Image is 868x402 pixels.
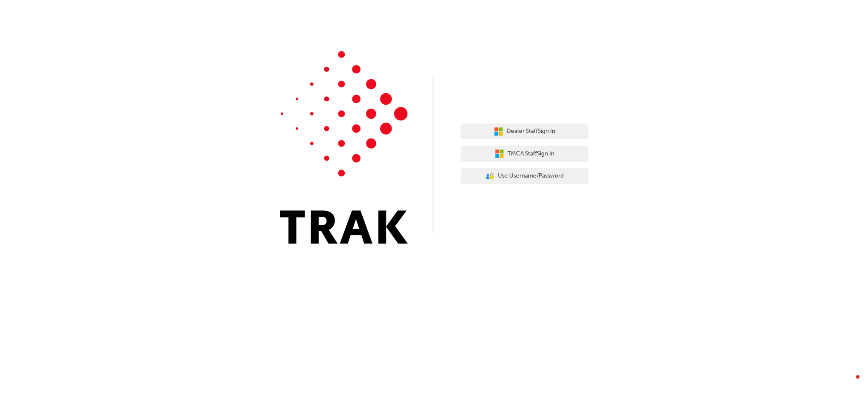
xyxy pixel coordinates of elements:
span: Use Username/Password [498,171,564,181]
iframe: Intercom live chat [839,373,859,393]
button: Use Username/Password [461,168,588,184]
span: Dealer Staff Sign In [507,126,555,136]
button: Dealer StaffSign In [461,123,588,140]
button: TMCA StaffSign In [461,146,588,162]
img: Trak [280,51,408,244]
span: TMCA Staff Sign In [508,149,554,159]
